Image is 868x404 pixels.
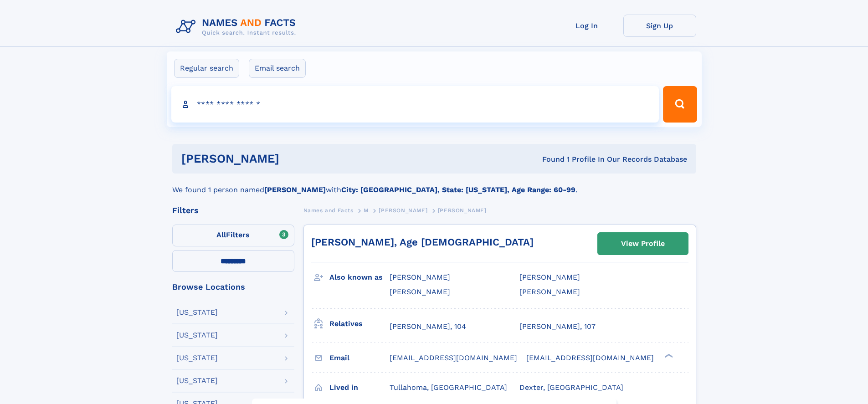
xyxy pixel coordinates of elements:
[598,233,688,255] a: View Profile
[364,205,369,216] a: M
[176,377,218,384] div: [US_STATE]
[216,230,226,239] span: All
[311,236,534,248] a: [PERSON_NAME], Age [DEMOGRAPHIC_DATA]
[172,283,294,291] div: Browse Locations
[390,287,450,296] span: [PERSON_NAME]
[181,153,411,164] h1: [PERSON_NAME]
[519,273,580,281] span: [PERSON_NAME]
[172,174,696,195] div: We found 1 person named with .
[329,270,390,285] h3: Also known as
[663,353,673,358] div: ❯
[621,233,665,254] div: View Profile
[364,207,369,214] span: M
[390,383,507,392] span: Tullahoma, [GEOGRAPHIC_DATA]
[329,316,390,332] h3: Relatives
[438,207,487,214] span: [PERSON_NAME]
[390,353,517,362] span: [EMAIL_ADDRESS][DOMAIN_NAME]
[176,354,218,362] div: [US_STATE]
[341,185,575,194] b: City: [GEOGRAPHIC_DATA], State: [US_STATE], Age Range: 60-99
[264,185,326,194] b: [PERSON_NAME]
[329,350,390,366] h3: Email
[379,205,427,216] a: [PERSON_NAME]
[176,309,218,316] div: [US_STATE]
[172,15,303,39] img: Logo Names and Facts
[623,15,696,37] a: Sign Up
[390,322,466,332] a: [PERSON_NAME], 104
[663,86,697,123] button: Search Button
[249,59,306,78] label: Email search
[550,15,623,37] a: Log In
[176,332,218,339] div: [US_STATE]
[519,322,596,332] a: [PERSON_NAME], 107
[329,380,390,395] h3: Lived in
[171,86,659,123] input: search input
[390,273,450,281] span: [PERSON_NAME]
[174,59,239,78] label: Regular search
[172,206,294,215] div: Filters
[519,383,623,392] span: Dexter, [GEOGRAPHIC_DATA]
[172,225,294,246] label: Filters
[411,154,687,164] div: Found 1 Profile In Our Records Database
[379,207,427,214] span: [PERSON_NAME]
[526,353,654,362] span: [EMAIL_ADDRESS][DOMAIN_NAME]
[303,205,354,216] a: Names and Facts
[519,287,580,296] span: [PERSON_NAME]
